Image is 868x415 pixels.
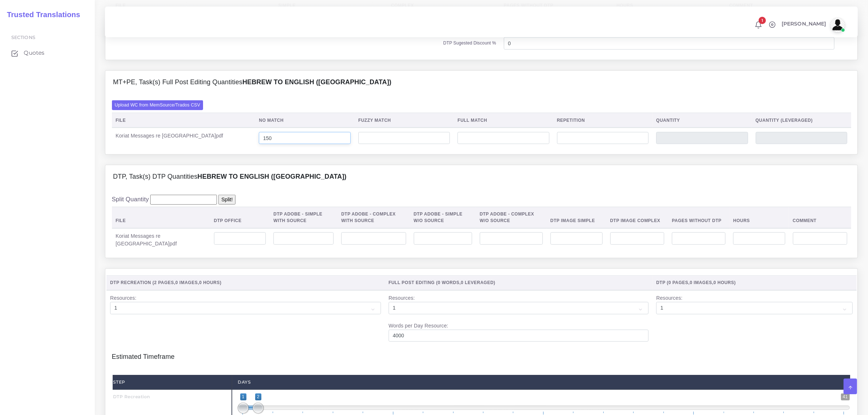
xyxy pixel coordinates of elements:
[546,207,606,228] th: DTP Image Simple
[668,207,729,228] th: Pages Without DTP
[113,394,150,399] strong: DTP Recreation
[778,18,848,32] a: [PERSON_NAME]avatar
[112,113,255,128] th: File
[461,280,494,285] span: 0 Leveraged
[476,207,546,228] th: DTP Adobe - Complex W/O Source
[112,128,255,148] td: Koriat Messages re [GEOGRAPHIC_DATA]pdf
[2,10,80,19] h2: Trusted Translations
[752,113,851,128] th: Quantity (Leveraged)
[218,195,236,205] input: Split!
[338,207,410,228] th: DTP Adobe - Complex With Source
[113,78,392,86] h4: MT+PE, Task(s) Full Post Editing Quantities
[112,228,210,252] td: Koriat Messages re [GEOGRAPHIC_DATA]pdf
[653,275,857,290] th: DTP ( , , )
[105,165,857,189] div: DTP, Task(s) DTP QuantitiesHebrew TO English ([GEOGRAPHIC_DATA])
[255,393,261,400] span: 2
[113,173,347,181] h4: DTP, Task(s) DTP Quantities
[11,35,35,40] span: Sections
[789,207,851,228] th: Comment
[112,207,210,228] th: File
[154,280,174,285] span: 2 Pages
[112,100,203,110] label: Upload WC from MemSource/Trados CSV
[242,78,392,86] b: Hebrew TO English ([GEOGRAPHIC_DATA])
[255,113,354,128] th: No Match
[690,280,712,285] span: 0 Images
[653,113,752,128] th: Quantity
[113,379,125,385] strong: Step
[752,21,765,29] a: 1
[105,71,857,94] div: MT+PE, Task(s) Full Post Editing QuantitiesHebrew TO English ([GEOGRAPHIC_DATA])
[270,207,338,228] th: DTP Adobe - Simple With Source
[759,17,766,24] span: 1
[105,189,857,258] div: DTP, Task(s) DTP QuantitiesHebrew TO English ([GEOGRAPHIC_DATA])
[841,393,850,400] span: 41
[175,280,198,285] span: 0 Images
[106,290,385,346] td: Resources:
[713,280,734,285] span: 0 Hours
[238,379,251,385] strong: Days
[443,40,496,46] label: DTP Sugested Discount %
[2,9,80,21] a: Trusted Translations
[438,280,459,285] span: 0 Words
[653,290,857,346] td: Resources:
[385,275,652,290] th: Full Post Editing ( , )
[410,207,476,228] th: DTP Adobe - Simple W/O Source
[669,280,689,285] span: 0 Pages
[553,113,652,128] th: Repetition
[112,346,851,361] h4: Estimated Timeframe
[606,207,668,228] th: DTP Image Complex
[199,280,220,285] span: 0 Hours
[830,18,845,32] img: avatar
[106,275,385,290] th: DTP Recreation ( , , )
[782,21,826,26] span: [PERSON_NAME]
[5,45,89,61] a: Quotes
[354,113,454,128] th: Fuzzy Match
[24,49,44,57] span: Quotes
[240,393,246,400] span: 1
[112,195,149,204] label: Split Quantity
[198,173,347,180] b: Hebrew TO English ([GEOGRAPHIC_DATA])
[454,113,553,128] th: Full Match
[105,94,857,154] div: MT+PE, Task(s) Full Post Editing QuantitiesHebrew TO English ([GEOGRAPHIC_DATA])
[210,207,270,228] th: DTP Office
[729,207,789,228] th: Hours
[385,290,652,346] td: Resources: Words per Day Resource:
